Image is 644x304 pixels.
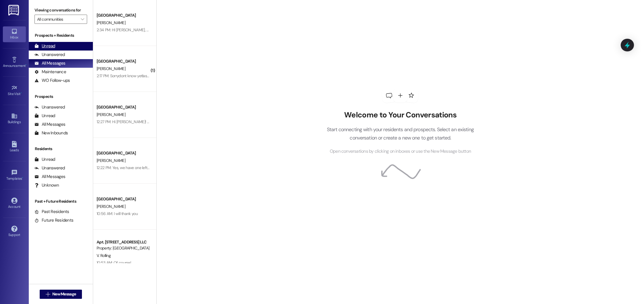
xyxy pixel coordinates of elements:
div: Property: [GEOGRAPHIC_DATA] [97,245,150,251]
a: Account [3,196,26,211]
div: New Inbounds [34,130,68,136]
label: Viewing conversations for [34,6,87,15]
div: All Messages [34,60,65,66]
a: Leads [3,139,26,155]
div: Prospects + Residents [29,32,93,38]
span: V. Rolling [97,253,111,258]
i:  [81,17,84,22]
div: Unanswered [34,104,65,110]
div: Maintenance [34,69,66,75]
div: Prospects [29,94,93,100]
div: Unread [34,43,55,49]
span: [PERSON_NAME] [97,158,125,163]
img: ResiDesk Logo [8,5,20,16]
div: Past Residents [34,209,69,215]
h2: Welcome to Your Conversations [318,111,482,120]
div: Unanswered [34,165,65,171]
div: 2:17 PM: Sorrydont know yetlast i heard im stail waiting on them [97,73,200,78]
div: Residents [29,146,93,152]
div: 10:56 AM: I will thank you [97,211,138,216]
button: New Message [40,290,82,299]
a: Site Visit • [3,83,26,98]
div: All Messages [34,121,65,127]
div: [GEOGRAPHIC_DATA] [97,196,150,202]
p: Start connecting with your residents and prospects. Select an existing conversation or create a n... [318,125,482,142]
div: Unread [34,156,55,162]
div: Unanswered [34,52,65,58]
div: [GEOGRAPHIC_DATA] [97,12,150,18]
div: Unread [34,113,55,119]
div: WO Follow-ups [34,78,70,84]
div: Future Residents [34,217,73,223]
a: Inbox [3,26,26,42]
div: Past + Future Residents [29,198,93,204]
span: [PERSON_NAME] [97,66,125,71]
a: Templates • [3,168,26,183]
span: New Message [52,291,76,297]
span: • [21,91,22,95]
div: 10:53 AM: Of course! [97,260,131,265]
div: [GEOGRAPHIC_DATA] [97,58,150,64]
div: Apt. [STREET_ADDRESS] LLC [97,239,150,245]
div: All Messages [34,174,65,180]
span: • [22,176,23,180]
div: Unknown [34,182,59,188]
span: • [26,63,26,67]
a: Buildings [3,111,26,127]
a: Support [3,224,26,239]
span: [PERSON_NAME] [97,204,125,209]
div: [GEOGRAPHIC_DATA] [97,104,150,110]
span: Open conversations by clicking on inboxes or use the New Message button [330,148,471,155]
div: 12:22 PM: Yes, we have one left of that floor plan-- the [PERSON_NAME]. It is unit 2403 and it wi... [97,165,335,170]
div: 2:34 PM: HI [PERSON_NAME], this is [PERSON_NAME] from [GEOGRAPHIC_DATA]. I just wanted to touch b... [97,27,528,32]
span: [PERSON_NAME] [97,112,125,117]
span: [PERSON_NAME] [97,20,125,25]
div: [GEOGRAPHIC_DATA] [97,150,150,156]
i:  [46,292,50,297]
input: All communities [37,15,78,24]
